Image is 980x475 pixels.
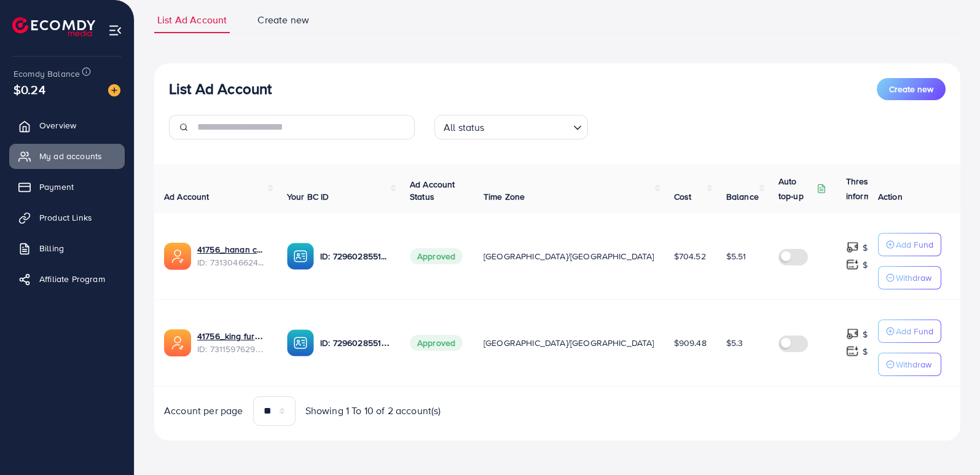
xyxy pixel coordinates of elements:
p: ID: 7296028551344881665 [320,249,390,264]
p: $ --- [863,240,878,255]
span: List Ad Account [157,13,227,27]
span: All status [441,119,487,136]
a: Payment [9,175,125,199]
span: Payment [39,181,74,193]
img: top-up amount [846,258,859,271]
span: Showing 1 To 10 of 2 account(s) [305,404,441,418]
div: <span class='underline'>41756_king furqan_1702364011084</span></br>7311597629631414273 [197,330,267,355]
span: Action [878,190,903,203]
p: $ --- [863,257,878,272]
h3: List Ad Account [169,80,272,98]
img: top-up amount [846,241,859,254]
p: $ --- [863,344,878,359]
span: Product Links [39,211,92,224]
a: Billing [9,236,125,261]
p: Auto top-up [778,174,814,203]
img: ic-ba-acc.ded83a64.svg [287,243,314,270]
span: Account per page [164,404,243,418]
p: Add Fund [896,324,933,339]
a: Product Links [9,205,125,230]
span: $0.24 [14,80,45,98]
button: Create new [877,78,946,100]
p: $ --- [863,327,878,342]
span: Your BC ID [287,190,329,203]
img: ic-ads-acc.e4c84228.svg [164,243,191,270]
div: <span class='underline'>41756_hanan ch new ad_1702701388738</span></br>7313046624522092546 [197,243,267,269]
img: top-up amount [846,345,859,358]
img: ic-ads-acc.e4c84228.svg [164,329,191,356]
button: Withdraw [878,353,941,376]
a: My ad accounts [9,144,125,168]
button: Withdraw [878,266,941,289]
span: Time Zone [484,190,525,203]
span: Approved [410,248,463,264]
span: Billing [39,242,64,254]
button: Add Fund [878,320,941,343]
p: Threshold information [846,174,906,203]
p: Withdraw [896,357,931,372]
span: Ecomdy Balance [14,68,80,80]
span: Affiliate Program [39,273,105,285]
p: Withdraw [896,270,931,285]
input: Search for option [488,116,568,136]
a: 41756_hanan ch new ad_1702701388738 [197,243,267,256]
img: top-up amount [846,328,859,340]
button: Add Fund [878,233,941,256]
iframe: Chat [928,420,971,466]
span: Cost [674,190,692,203]
img: logo [12,17,95,36]
img: image [108,84,120,96]
span: Approved [410,335,463,351]
span: $5.51 [726,250,747,262]
span: [GEOGRAPHIC_DATA]/[GEOGRAPHIC_DATA] [484,250,654,262]
span: Ad Account [164,190,210,203]
span: $909.48 [674,337,707,349]
a: Affiliate Program [9,267,125,291]
span: Overview [39,119,76,132]
a: Overview [9,113,125,138]
span: $704.52 [674,250,706,262]
p: ID: 7296028551344881665 [320,336,390,350]
span: Create new [257,13,309,27]
div: Search for option [434,115,588,139]
img: ic-ba-acc.ded83a64.svg [287,329,314,356]
span: ID: 7313046624522092546 [197,256,267,269]
a: 41756_king furqan_1702364011084 [197,330,267,342]
span: Ad Account Status [410,178,455,203]
img: menu [108,23,122,37]
span: $5.3 [726,337,743,349]
p: Add Fund [896,237,933,252]
span: Create new [889,83,933,95]
span: Balance [726,190,759,203]
span: ID: 7311597629631414273 [197,343,267,355]
span: [GEOGRAPHIC_DATA]/[GEOGRAPHIC_DATA] [484,337,654,349]
span: My ad accounts [39,150,102,162]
